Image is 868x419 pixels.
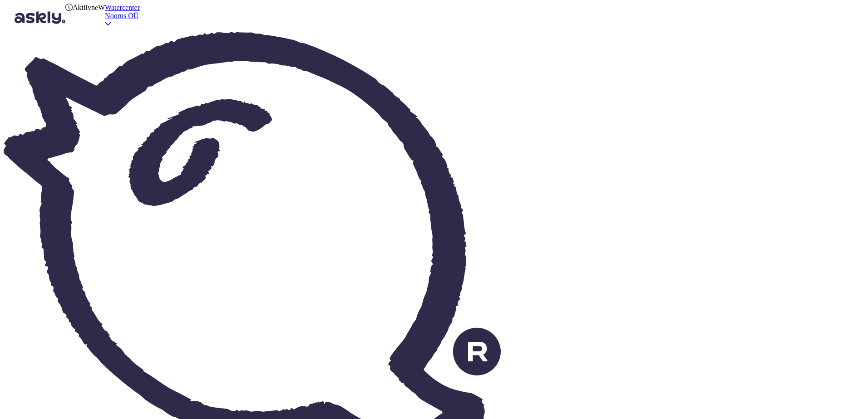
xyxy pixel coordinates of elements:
div: Noorus OÜ [105,12,140,20]
a: WatercenterNoorus OÜ [105,4,140,28]
div: W [98,4,105,32]
div: Aktiivne [65,4,98,12]
div: Watercenter [105,4,140,12]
